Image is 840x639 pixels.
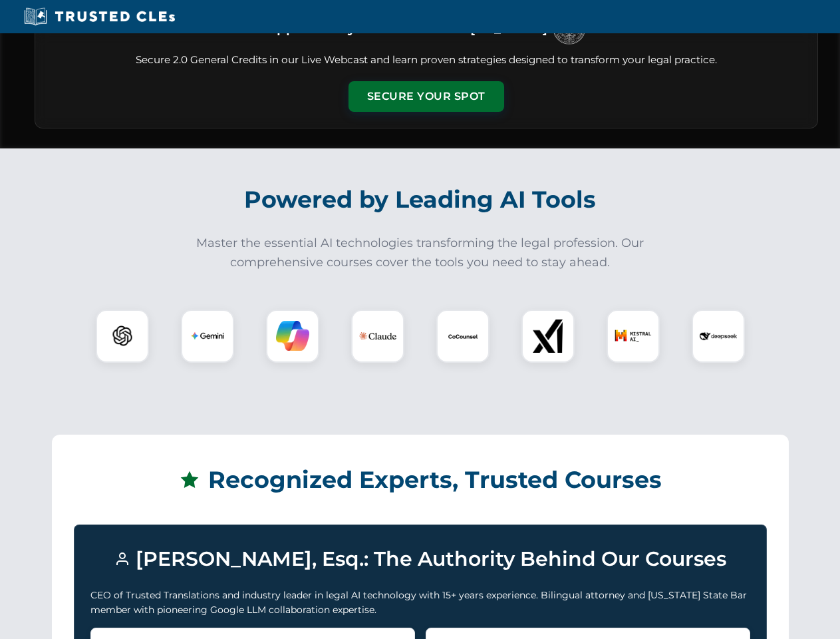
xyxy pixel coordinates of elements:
[20,7,179,27] img: Trusted CLEs
[436,310,490,363] div: CoCounsel
[446,319,480,353] img: CoCounsel Logo
[700,318,737,355] img: DeepSeek Logo
[188,234,653,272] p: Master the essential AI technologies transforming the legal profession. Our comprehensive courses...
[181,310,234,363] div: Gemini
[74,457,767,503] h2: Recognized Experts, Trusted Courses
[692,310,745,363] div: DeepSeek
[52,176,789,223] h2: Powered by Leading AI Tools
[96,310,149,363] div: ChatGPT
[531,319,565,353] img: xAI Logo
[51,53,801,68] p: Secure 2.0 General Credits in our Live Webcast and learn proven strategies designed to transform ...
[349,81,504,112] button: Secure Your Spot
[191,319,224,353] img: Gemini Logo
[521,310,575,363] div: xAI
[351,310,404,363] div: Claude
[615,318,652,355] img: Mistral AI Logo
[266,310,319,363] div: Copilot
[90,541,750,577] h3: [PERSON_NAME], Esq.: The Authority Behind Our Courses
[359,318,396,355] img: Claude Logo
[90,588,750,618] p: CEO of Trusted Translations and industry leader in legal AI technology with 15+ years experience....
[607,310,660,363] div: Mistral AI
[276,319,309,353] img: Copilot Logo
[103,317,142,355] img: ChatGPT Logo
